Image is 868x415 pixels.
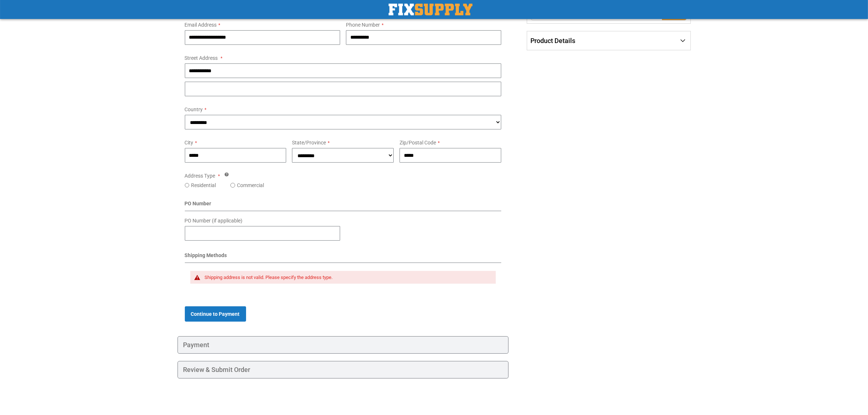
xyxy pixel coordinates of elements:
div: Payment [178,336,509,354]
span: City [185,140,194,146]
span: Phone Number [346,22,380,28]
span: Product Details [530,37,575,44]
span: Country [185,106,203,112]
span: Street Address [185,55,218,61]
span: Zip/Postal Code [400,140,436,146]
span: State/Province [292,140,326,146]
span: PO Number (if applicable) [185,218,243,224]
div: Review & Submit Order [178,361,509,379]
a: store logo [389,4,472,15]
label: Commercial [237,182,264,189]
span: Continue to Payment [191,311,240,317]
img: Fix Industrial Supply [389,4,472,15]
button: Continue to Payment [185,306,246,322]
div: PO Number [185,200,502,211]
div: Shipping Methods [185,252,502,263]
label: Residential [191,182,216,189]
span: Address Type [185,173,215,179]
span: Email Address [185,22,217,28]
div: Shipping address is not valid. Please specify the address type. [205,275,489,280]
